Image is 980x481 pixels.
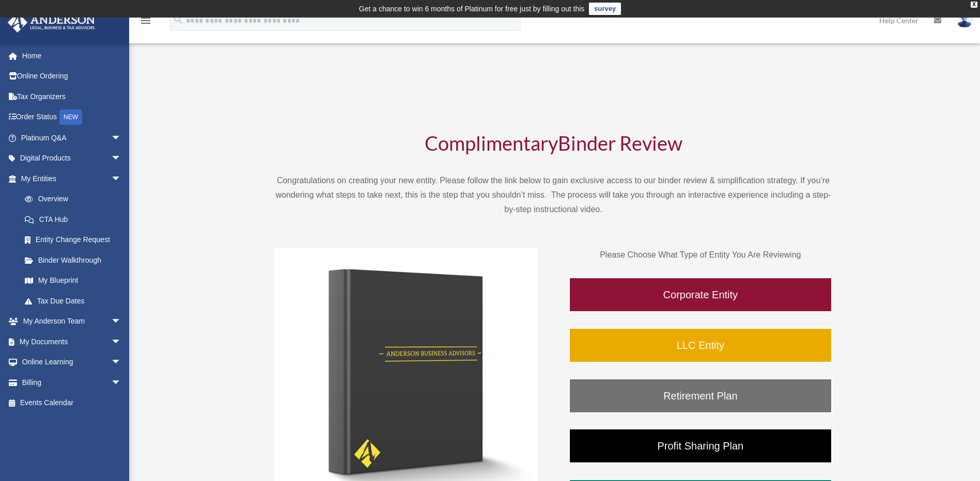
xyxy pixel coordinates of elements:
div: close [971,2,977,8]
span: arrow_drop_down [111,148,132,169]
a: Order StatusNEW [7,107,137,128]
a: My Entitiesarrow_drop_down [7,168,137,189]
span: arrow_drop_down [111,168,132,189]
a: My Documentsarrow_drop_down [7,331,137,352]
a: Platinum Q&Aarrow_drop_down [7,127,137,148]
div: Get a chance to win 6 months of Platinum for free just by filling out this [359,3,585,15]
span: arrow_drop_down [111,331,132,352]
span: arrow_drop_down [111,127,132,149]
a: Corporate Entity [569,277,832,312]
a: Events Calendar [7,393,137,413]
img: User Pic [957,13,972,28]
span: arrow_drop_down [111,311,132,332]
a: Home [7,45,137,66]
a: Entity Change Request [14,230,137,250]
i: menu [139,14,152,27]
a: Online Learningarrow_drop_down [7,352,137,373]
a: Billingarrow_drop_down [7,372,137,393]
a: My Anderson Teamarrow_drop_down [7,311,137,332]
p: Please Choose What Type of Entity You Are Reviewing [569,248,832,262]
a: My Blueprint [14,270,137,291]
p: Congratulations on creating your new entity. Please follow the link below to gain exclusive acces... [274,173,832,217]
a: Profit Sharing Plan [569,428,832,463]
span: Binder Review [558,131,682,155]
a: Tax Due Dates [14,291,137,311]
a: menu [139,18,152,27]
a: survey [589,3,621,15]
a: Retirement Plan [569,378,832,413]
a: Binder Walkthrough [14,250,132,270]
span: arrow_drop_down [111,352,132,373]
a: Digital Productsarrow_drop_down [7,148,137,169]
a: Tax Organizers [7,86,137,107]
span: Complimentary [425,131,558,155]
i: search [173,14,184,25]
div: NEW [59,109,82,125]
span: arrow_drop_down [111,372,132,393]
a: Overview [14,189,137,210]
a: Online Ordering [7,66,137,87]
img: Anderson Advisors Platinum Portal [5,12,98,33]
a: LLC Entity [569,328,832,363]
a: CTA Hub [14,209,137,230]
